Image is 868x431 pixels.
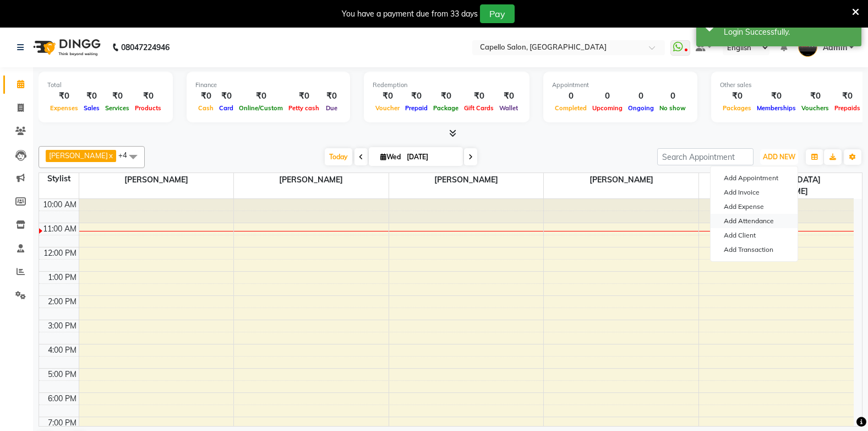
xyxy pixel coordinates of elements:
a: Add Expense [711,200,798,214]
div: 6:00 PM [46,393,79,405]
img: Admin [798,37,817,57]
span: Package [430,104,461,112]
span: Cash [195,104,216,112]
a: 2 [780,42,787,52]
div: 3:00 PM [46,320,79,332]
div: ₹0 [322,90,341,103]
div: 0 [625,90,657,103]
span: Card [216,104,236,112]
div: Login Successfully. [724,26,853,38]
span: Voucher [373,104,402,112]
input: Search Appointment [657,148,754,165]
span: Petty cash [286,104,322,112]
div: Redemption [373,80,521,90]
span: Prepaids [832,104,863,112]
div: ₹0 [461,90,496,103]
div: ₹0 [81,90,102,103]
span: +4 [118,150,135,159]
span: Prepaid [402,104,430,112]
span: Services [102,104,132,112]
div: ₹0 [373,90,402,103]
b: 08047224946 [121,32,170,63]
div: ₹0 [430,90,461,103]
span: Vouchers [799,104,832,112]
span: Gift Cards [461,104,496,112]
a: Add Transaction [711,243,798,257]
span: [PERSON_NAME] [389,173,544,187]
span: ADD NEW [763,153,795,161]
span: Sales [81,104,102,112]
div: 11:00 AM [41,223,79,235]
span: [PERSON_NAME] [49,151,108,160]
div: 2:00 PM [46,296,79,308]
div: 1:00 PM [46,272,79,283]
span: [DEMOGRAPHIC_DATA][PERSON_NAME] [699,173,854,198]
div: ₹0 [832,90,863,103]
a: x [108,151,113,160]
span: No show [657,104,689,112]
span: Products [132,104,164,112]
div: 0 [589,90,625,103]
div: ₹0 [402,90,430,103]
span: [PERSON_NAME] [234,173,389,187]
div: Total [47,80,164,90]
span: Online/Custom [236,104,286,112]
span: [PERSON_NAME] [79,173,234,187]
div: ₹0 [496,90,521,103]
div: 0 [552,90,589,103]
span: Admin [823,42,847,53]
span: Upcoming [589,104,625,112]
div: Appointment [552,80,689,90]
a: Add Invoice [711,185,798,200]
img: logo [28,32,103,63]
div: ₹0 [799,90,832,103]
span: Due [323,104,340,112]
span: Wallet [496,104,521,112]
div: ₹0 [195,90,216,103]
span: Expenses [47,104,81,112]
div: Stylist [39,173,79,185]
span: Memberships [754,104,799,112]
span: [PERSON_NAME] [544,173,698,187]
div: 4:00 PM [46,344,79,356]
input: 2025-09-03 [403,149,458,165]
div: ₹0 [102,90,132,103]
button: Add Appointment [711,171,798,185]
div: You have a payment due from 33 days [342,8,478,20]
div: ₹0 [216,90,236,103]
a: Add Client [711,228,798,243]
div: 0 [657,90,689,103]
div: 5:00 PM [46,369,79,380]
div: ₹0 [754,90,799,103]
span: Packages [720,104,754,112]
a: Add Attendance [711,214,798,228]
div: Finance [195,80,341,90]
div: ₹0 [47,90,81,103]
div: ₹0 [286,90,322,103]
div: 7:00 PM [46,417,79,429]
div: ₹0 [236,90,286,103]
span: Wed [378,153,403,161]
div: 10:00 AM [41,199,79,211]
button: ADD NEW [760,149,798,165]
div: ₹0 [132,90,164,103]
span: Completed [552,104,589,112]
span: Today [325,148,352,165]
button: Pay [480,4,515,23]
div: 12:00 PM [41,247,79,259]
div: ₹0 [720,90,754,103]
span: Ongoing [625,104,657,112]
